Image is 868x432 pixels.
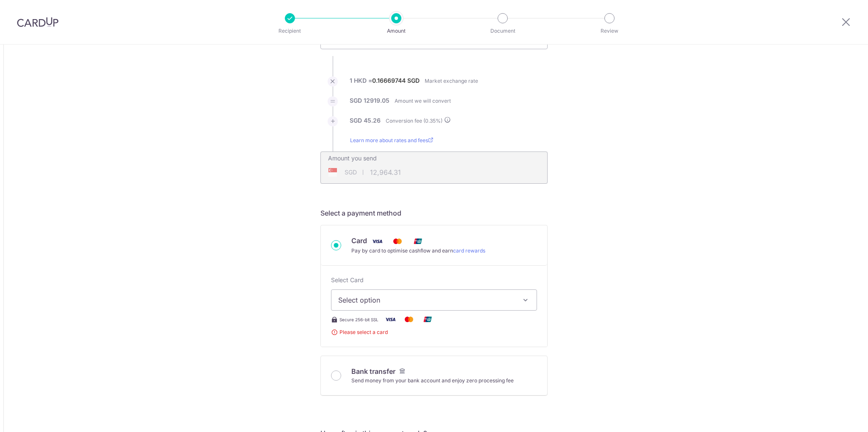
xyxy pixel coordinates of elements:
p: Recipient [259,27,321,35]
span: Help [19,6,36,14]
span: translation missing: en.payables.payment_networks.credit_card.summary.labels.select_card [331,276,364,283]
label: SGD [350,96,362,105]
p: Amount [365,27,428,35]
label: SGD [350,116,362,125]
label: Conversion fee ( %) [386,116,451,125]
img: Mastercard [401,314,417,325]
a: Learn more about rates and fees [350,136,433,151]
span: Select option [338,295,515,305]
label: 45.26 [364,116,381,125]
label: Amount we will convert [395,97,451,105]
label: 0.16669744 [372,76,406,85]
h5: Select a payment method [320,208,548,218]
img: Union Pay [409,236,426,247]
img: Union Pay [419,314,436,325]
div: Bank transfer Send money from your bank account and enjoy zero processing fee [331,366,537,385]
a: card rewards [453,247,485,254]
span: 0.35 [425,118,436,124]
img: Visa [382,314,399,325]
div: Pay by card to optimise cashflow and earn [351,247,485,255]
label: Amount you send [328,154,377,163]
span: SGD [345,168,357,177]
label: Market exchange rate [425,77,478,85]
p: Review [578,27,641,35]
span: Please select a card [331,328,537,337]
img: CardUp [17,17,58,27]
label: 1 HKD = [350,76,420,90]
span: Secure 256-bit SSL [339,316,378,323]
label: 12919.05 [364,96,389,105]
span: Bank transfer [351,367,395,376]
img: Visa [369,236,386,247]
div: Send money from your bank account and enjoy zero processing fee [351,376,514,385]
span: Card [351,236,367,245]
div: Card Visa Mastercard Union Pay Pay by card to optimise cashflow and earncard rewards [331,236,537,255]
button: Select option [331,289,537,311]
p: Document [471,27,534,35]
img: Mastercard [389,236,406,247]
label: SGD [407,76,420,85]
